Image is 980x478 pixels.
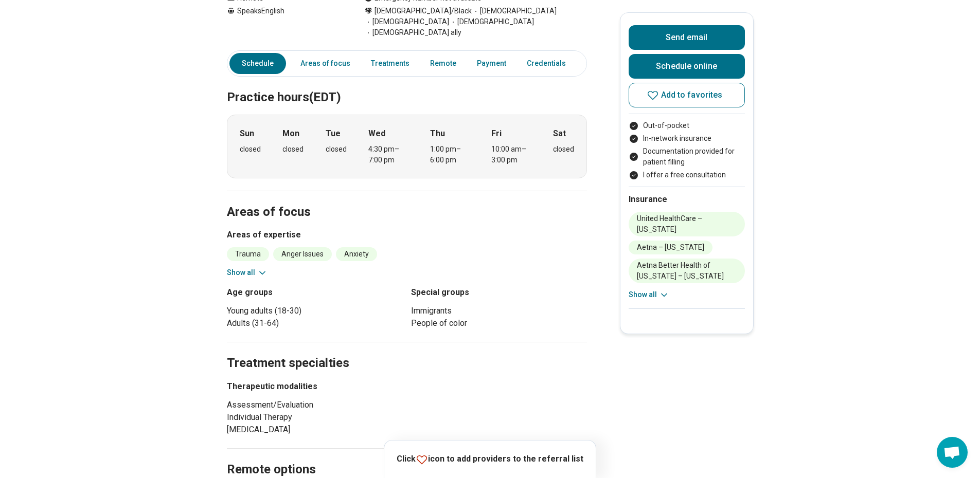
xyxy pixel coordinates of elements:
div: When does the program meet? [227,115,587,178]
a: Payment [471,53,512,74]
li: Immigrants [411,305,587,317]
div: closed [282,144,304,155]
div: 10:00 am – 3:00 pm [491,144,531,166]
li: Anger Issues [273,247,332,261]
a: Credentials [521,53,572,74]
span: Add to favorites [661,91,723,99]
li: I offer a free consultation [629,170,745,180]
li: Assessment/Evaluation [227,399,371,411]
li: Documentation provided for patient filling [629,146,745,168]
span: [DEMOGRAPHIC_DATA] [364,16,449,27]
div: closed [553,144,574,155]
h2: Areas of focus [227,179,587,221]
h2: Insurance [629,193,745,206]
span: [DEMOGRAPHIC_DATA] [472,6,557,16]
li: Individual Therapy [227,411,371,424]
li: Aetna – [US_STATE] [629,241,712,254]
button: Add to favorites [629,83,745,107]
ul: Payment options [629,120,745,180]
a: Remote [424,53,462,74]
div: closed [240,144,261,155]
div: Speaks English [227,6,344,38]
div: Open chat [937,437,968,468]
div: 1:00 pm – 6:00 pm [430,144,470,166]
h2: Practice hours (EDT) [227,64,587,106]
h3: Special groups [411,286,587,299]
p: Click icon to add providers to the referral list [397,453,583,466]
span: [DEMOGRAPHIC_DATA] [449,16,534,27]
li: People of color [411,317,587,329]
button: Send email [629,25,745,50]
a: Areas of focus [294,53,357,74]
a: Treatments [365,53,416,74]
strong: Fri [491,127,502,140]
button: Show all [629,289,669,300]
li: [MEDICAL_DATA] [227,424,371,436]
span: [DEMOGRAPHIC_DATA]/Black [375,6,472,16]
li: Young adults (18-30) [227,305,403,317]
a: Schedule [229,53,286,74]
button: Show all [227,267,268,278]
strong: Thu [430,127,445,140]
li: Aetna Better Health of [US_STATE] – [US_STATE] [629,259,745,283]
div: 4:30 pm – 7:00 pm [368,144,408,166]
strong: Tue [326,127,341,140]
li: Adults (31-64) [227,317,403,329]
strong: Sat [553,127,566,140]
li: Out-of-pocket [629,120,745,131]
strong: Mon [282,127,299,140]
li: In-network insurance [629,133,745,144]
div: closed [326,144,347,155]
h3: Therapeutic modalities [227,380,371,393]
h3: Age groups [227,286,403,299]
li: Trauma [227,247,269,261]
strong: Wed [368,127,385,140]
a: Other [580,53,617,74]
span: [DEMOGRAPHIC_DATA] ally [364,27,461,38]
li: Anxiety [336,247,377,261]
strong: Sun [240,127,254,140]
li: United HealthCare – [US_STATE] [629,212,745,236]
h2: Treatment specialties [227,330,587,372]
h3: Areas of expertise [227,229,587,241]
a: Schedule online [629,54,745,79]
